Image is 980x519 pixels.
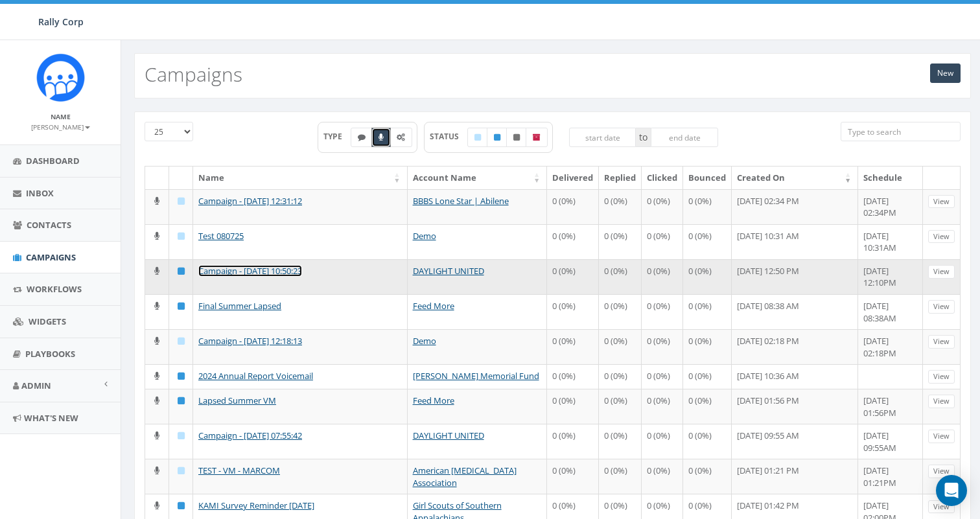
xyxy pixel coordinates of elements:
[858,224,923,259] td: [DATE] 10:31AM
[642,459,683,494] td: 0 (0%)
[198,195,302,207] a: Campaign - [DATE] 12:31:12
[413,430,484,441] a: DAYLIGHT UNITED
[178,197,185,205] i: Draft
[198,430,302,441] a: Campaign - [DATE] 07:55:42
[547,389,599,424] td: 0 (0%)
[31,121,90,132] a: [PERSON_NAME]
[178,337,185,345] i: Draft
[36,53,85,102] img: Icon_1.png
[154,467,159,475] i: Ringless Voice Mail
[683,224,732,259] td: 0 (0%)
[642,424,683,459] td: 0 (0%)
[547,329,599,364] td: 0 (0%)
[858,189,923,224] td: [DATE] 02:34PM
[547,224,599,259] td: 0 (0%)
[178,502,185,510] i: Published
[599,459,642,494] td: 0 (0%)
[358,133,366,141] i: Text SMS
[928,335,955,349] a: View
[198,465,280,476] a: TEST - VM - MARCOM
[732,259,858,294] td: [DATE] 12:50 PM
[732,294,858,329] td: [DATE] 08:38 AM
[26,251,76,263] span: Campaigns
[599,329,642,364] td: 0 (0%)
[599,389,642,424] td: 0 (0%)
[547,167,599,189] th: Delivered
[154,502,159,510] i: Ringless Voice Mail
[178,267,185,275] i: Published
[547,459,599,494] td: 0 (0%)
[413,195,509,207] a: BBBS Lone Star | Abilene
[413,300,454,312] a: Feed More
[193,167,408,189] th: Name: activate to sort column ascending
[21,380,51,391] span: Admin
[178,397,185,405] i: Published
[413,370,539,382] a: [PERSON_NAME] Memorial Fund
[379,133,384,141] i: Ringless Voice Mail
[547,364,599,389] td: 0 (0%)
[154,232,159,240] i: Ringless Voice Mail
[547,189,599,224] td: 0 (0%)
[178,372,185,380] i: Published
[413,265,484,277] a: DAYLIGHT UNITED
[930,63,961,83] a: New
[487,128,507,147] label: Published
[928,195,955,209] a: View
[858,294,923,329] td: [DATE] 08:38AM
[178,302,185,310] i: Published
[599,224,642,259] td: 0 (0%)
[732,224,858,259] td: [DATE] 10:31 AM
[732,389,858,424] td: [DATE] 01:56 PM
[467,128,488,147] label: Draft
[25,348,75,360] span: Playbooks
[636,128,651,147] span: to
[599,167,642,189] th: Replied
[599,294,642,329] td: 0 (0%)
[928,430,955,443] a: View
[858,329,923,364] td: [DATE] 02:18PM
[569,128,636,147] input: start date
[732,424,858,459] td: [DATE] 09:55 AM
[683,259,732,294] td: 0 (0%)
[178,232,185,240] i: Draft
[599,364,642,389] td: 0 (0%)
[26,187,54,199] span: Inbox
[732,189,858,224] td: [DATE] 02:34 PM
[642,294,683,329] td: 0 (0%)
[858,459,923,494] td: [DATE] 01:21PM
[928,395,955,408] a: View
[928,300,955,314] a: View
[198,335,302,347] a: Campaign - [DATE] 12:18:13
[198,230,244,242] a: Test 080725
[858,389,923,424] td: [DATE] 01:56PM
[642,389,683,424] td: 0 (0%)
[858,424,923,459] td: [DATE] 09:55AM
[683,329,732,364] td: 0 (0%)
[154,337,159,345] i: Ringless Voice Mail
[858,167,923,189] th: Schedule
[841,122,961,141] input: Type to search
[642,189,683,224] td: 0 (0%)
[413,395,454,406] a: Feed More
[683,424,732,459] td: 0 (0%)
[732,364,858,389] td: [DATE] 10:36 AM
[390,128,412,147] label: Automated Message
[154,372,159,380] i: Ringless Voice Mail
[474,133,481,141] i: Draft
[494,133,500,141] i: Published
[198,265,302,277] a: Campaign - [DATE] 10:50:23
[145,63,242,85] h2: Campaigns
[683,459,732,494] td: 0 (0%)
[198,500,314,511] a: KAMI Survey Reminder [DATE]
[178,467,185,475] i: Draft
[642,224,683,259] td: 0 (0%)
[154,432,159,440] i: Ringless Voice Mail
[732,329,858,364] td: [DATE] 02:18 PM
[413,335,436,347] a: Demo
[683,294,732,329] td: 0 (0%)
[154,397,159,405] i: Ringless Voice Mail
[27,219,71,231] span: Contacts
[24,412,78,424] span: What's New
[651,128,718,147] input: end date
[599,424,642,459] td: 0 (0%)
